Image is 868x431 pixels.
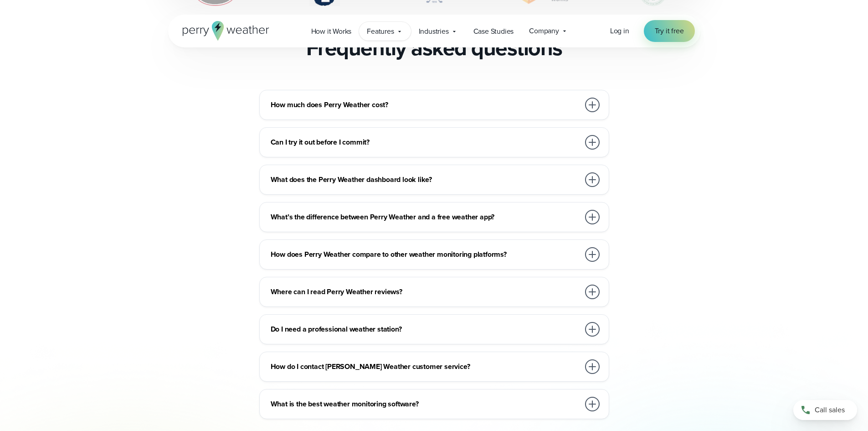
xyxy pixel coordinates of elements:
h3: What does the Perry Weather dashboard look like? [271,174,580,185]
span: Case Studies [473,26,514,37]
span: Features [367,26,394,37]
span: Industries [419,26,449,37]
span: Call sales [815,405,845,415]
a: How it Works [303,22,360,41]
a: Call sales [793,400,857,420]
h2: Frequently asked questions [306,35,562,61]
a: Case Studies [466,22,522,41]
h3: How do I contact [PERSON_NAME] Weather customer service? [271,361,580,372]
h3: What is the best weather monitoring software? [271,399,580,410]
a: Log in [610,26,629,36]
a: Try it free [644,20,695,42]
h3: Do I need a professional weather station? [271,324,580,335]
h3: How does Perry Weather compare to other weather monitoring platforms? [271,249,580,260]
span: Company [529,26,559,36]
span: How it Works [311,26,352,37]
span: Try it free [655,26,684,36]
h3: Can I try it out before I commit? [271,137,580,148]
h3: Where can I read Perry Weather reviews? [271,286,580,297]
h3: How much does Perry Weather cost? [271,99,580,110]
h3: What’s the difference between Perry Weather and a free weather app? [271,212,580,223]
